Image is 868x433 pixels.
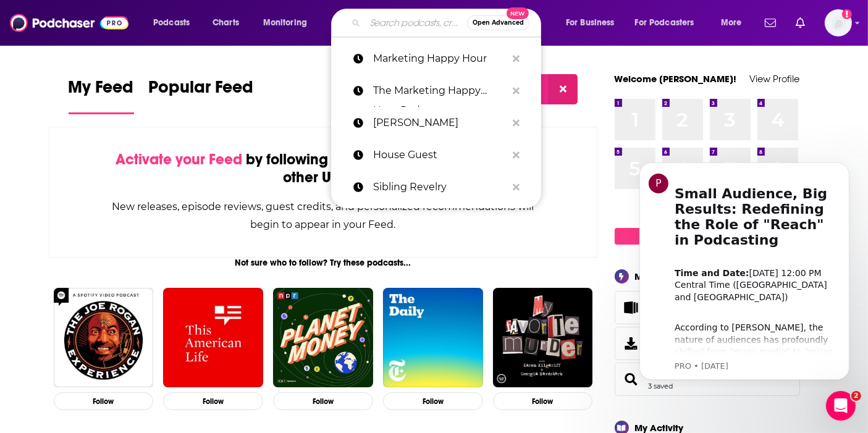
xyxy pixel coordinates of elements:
[331,43,541,75] a: Marketing Happy Hour
[619,335,644,352] span: Exports
[621,151,868,387] iframe: Intercom notifications message
[49,258,598,268] div: Not sure who to follow? Try these podcasts...
[213,14,239,32] span: Charts
[493,288,593,388] img: My Favorite Murder with Karen Kilgariff and Georgia Hardstark
[615,291,800,324] a: Lists
[825,9,852,36] span: Logged in as nilam.mukherjee
[615,228,800,245] a: Create My Top 8
[627,13,712,33] button: open menu
[149,77,254,105] span: Popular Feed
[826,391,856,421] iframe: Intercom live chat
[10,11,129,35] img: Podchaser - Follow, Share and Rate Podcasts
[557,13,630,33] button: open menu
[204,13,246,33] a: Charts
[383,288,483,388] img: The Daily
[365,13,467,33] input: Search podcasts, credits, & more...
[111,151,536,187] div: by following Podcasts, Creators, Lists, and other Users!
[69,77,134,114] a: My Feed
[331,107,541,139] a: [PERSON_NAME]
[373,43,507,75] p: Marketing Happy Hour
[331,171,541,203] a: Sibling Revelry
[825,9,852,36] img: User Profile
[615,327,800,360] a: Exports
[54,288,154,388] img: The Joe Rogan Experience
[373,171,507,203] p: Sibling Revelry
[163,392,263,410] button: Follow
[842,9,852,19] svg: Add a profile image
[116,150,242,169] span: Activate your Feed
[791,12,810,33] a: Show notifications dropdown
[473,20,524,26] span: Open Advanced
[507,7,529,19] span: New
[263,14,307,32] span: Monitoring
[383,392,483,410] button: Follow
[825,9,852,36] button: Show profile menu
[635,14,694,32] span: For Podcasters
[750,73,800,85] a: View Profile
[54,392,154,410] button: Follow
[619,299,644,316] span: Lists
[615,73,737,85] a: Welcome [PERSON_NAME]!
[721,14,742,32] span: More
[760,12,781,33] a: Show notifications dropdown
[712,13,757,33] button: open menu
[145,13,206,33] button: open menu
[255,13,323,33] button: open menu
[851,391,861,401] span: 2
[111,198,536,233] div: New releases, episode reviews, guest credits, and personalized recommendations will begin to appe...
[69,77,134,105] span: My Feed
[331,75,541,107] a: The Marketing Happy Hour Podcast
[615,363,800,396] span: Searches
[467,15,529,30] button: Open AdvancedNew
[153,14,190,32] span: Podcasts
[373,107,507,139] p: dan patrick
[273,392,373,410] button: Follow
[566,14,615,32] span: For Business
[331,139,541,171] a: House Guest
[163,288,263,388] img: This American Life
[273,288,373,388] img: Planet Money
[149,77,254,114] a: Popular Feed
[619,371,644,388] a: Searches
[493,392,593,410] button: Follow
[373,139,507,171] p: House Guest
[373,75,507,107] p: The Marketing Happy Hour Podcast
[343,9,553,37] div: Search podcasts, credits, & more...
